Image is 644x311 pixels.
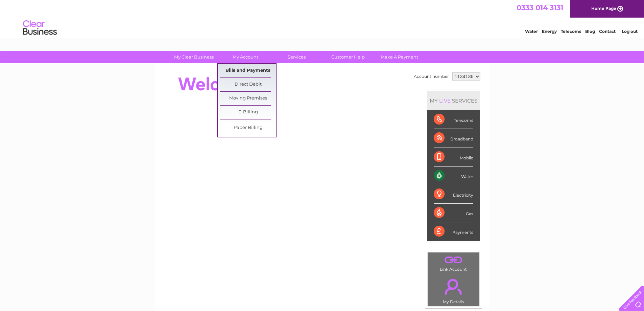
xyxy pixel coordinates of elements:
[163,4,482,33] div: Clear Business is a trading name of Verastar Limited (registered in [GEOGRAPHIC_DATA] No. 3667643...
[269,51,325,63] a: Services
[585,29,595,34] a: Blog
[517,3,563,12] a: 0333 014 3131
[220,106,276,119] a: E-Billing
[599,29,616,34] a: Contact
[427,252,480,273] td: Link Account
[217,51,273,63] a: My Account
[320,51,376,63] a: Customer Help
[372,51,427,63] a: Make A Payment
[220,92,276,105] a: Moving Premises
[561,29,581,34] a: Telecoms
[434,204,473,222] div: Gas
[429,275,478,298] a: .
[220,64,276,77] a: Bills and Payments
[427,91,480,110] div: MY SERVICES
[542,29,557,34] a: Energy
[434,166,473,185] div: Water
[220,121,276,135] a: Paper Billing
[23,18,57,38] img: logo.png
[434,148,473,166] div: Mobile
[427,273,480,306] td: My Details
[429,254,478,266] a: .
[434,185,473,204] div: Electricity
[220,78,276,91] a: Direct Debit
[434,110,473,129] div: Telecoms
[525,29,538,34] a: Water
[438,97,452,104] div: LIVE
[434,222,473,241] div: Payments
[412,71,451,82] td: Account number
[166,51,222,63] a: My Clear Business
[622,29,638,34] a: Log out
[434,129,473,148] div: Broadband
